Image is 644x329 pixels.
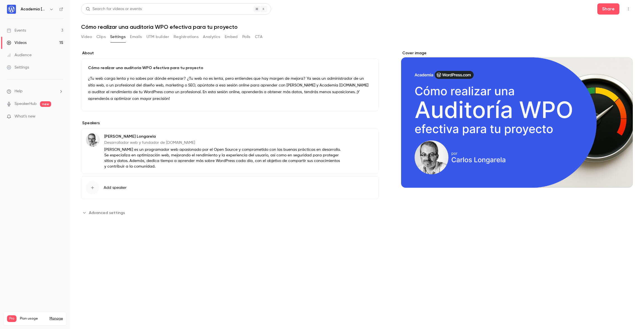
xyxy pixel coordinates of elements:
[146,32,169,41] button: UTM builder
[21,6,47,12] h6: Academia [DOMAIN_NAME]
[7,40,27,46] div: Videos
[624,4,633,13] button: Top Bar Actions
[96,32,106,41] button: Clips
[110,32,126,41] button: Settings
[81,32,92,41] button: Video
[104,134,342,139] p: [PERSON_NAME] Longarela
[40,101,51,107] span: new
[81,208,128,217] button: Advanced settings
[401,50,633,188] section: Cover image
[7,88,63,94] li: help-dropdown-opener
[225,32,238,41] button: Embed
[401,50,633,56] label: Cover image
[104,185,127,191] span: Add speaker
[7,28,26,33] div: Events
[7,315,16,322] span: Pro
[86,6,142,12] div: Search for videos or events
[49,316,63,321] a: Manage
[89,210,125,216] span: Advanced settings
[7,52,32,58] div: Audience
[81,208,379,217] section: Advanced settings
[104,140,342,145] p: Desarrollador web y fundador de [DOMAIN_NAME]
[56,114,63,119] iframe: Noticeable Trigger
[104,147,342,169] p: [PERSON_NAME] es un programador web apasionado por el Open Source y comprometido con las buenas p...
[130,32,142,41] button: Emails
[7,65,29,70] div: Settings
[597,3,619,15] button: Share
[20,316,46,321] span: Plan usage
[81,50,379,56] label: About
[242,32,250,41] button: Polls
[203,32,220,41] button: Analytics
[81,23,633,30] h1: Cómo realizar una auditoría WPO efectiva para tu proyecto
[15,114,35,119] span: What's new
[174,32,198,41] button: Registrations
[81,176,379,199] button: Add speaker
[7,5,16,14] img: Academia WordPress.com
[86,133,100,147] img: Carlos Longarela
[255,32,262,41] button: CTA
[15,88,23,94] span: Help
[15,101,37,107] a: SpeakerHub
[81,128,379,174] div: Carlos Longarela[PERSON_NAME] LongarelaDesarrollador web y fundador de [DOMAIN_NAME][PERSON_NAME]...
[81,120,379,126] label: Speakers
[88,65,372,71] p: Cómo realizar una auditoría WPO efectiva para tu proyecto
[88,75,372,102] p: ¿Tu web carga lenta y no sabes por dónde empezar? ¿Tu web no es lenta, pero entiendes que hay mar...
